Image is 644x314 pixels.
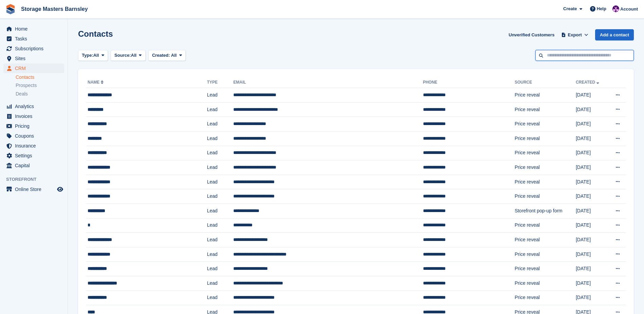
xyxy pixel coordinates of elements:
[15,24,56,34] span: Home
[597,5,606,12] span: Help
[423,77,515,88] th: Phone
[515,247,576,262] td: Price reveal
[114,52,131,59] span: Source:
[3,131,64,141] a: menu
[3,54,64,63] a: menu
[515,262,576,276] td: Price reveal
[15,131,56,141] span: Coupons
[207,160,234,175] td: Lead
[515,77,576,88] th: Source
[88,80,105,85] a: Name
[576,276,607,291] td: [DATE]
[576,175,607,189] td: [DATE]
[515,204,576,218] td: Storefront pop-up form
[207,247,234,262] td: Lead
[620,6,638,13] span: Account
[515,160,576,175] td: Price reveal
[563,5,577,12] span: Create
[3,121,64,131] a: menu
[515,291,576,305] td: Price reveal
[3,44,64,53] a: menu
[82,52,93,59] span: Type:
[515,218,576,233] td: Price reveal
[78,50,108,61] button: Type: All
[207,131,234,146] td: Lead
[576,291,607,305] td: [DATE]
[3,185,64,194] a: menu
[15,111,56,121] span: Invoices
[56,185,64,193] a: Preview store
[576,262,607,276] td: [DATE]
[15,54,56,63] span: Sites
[15,34,56,43] span: Tasks
[576,233,607,247] td: [DATE]
[207,146,234,160] td: Lead
[576,131,607,146] td: [DATE]
[515,117,576,132] td: Price reveal
[515,189,576,204] td: Price reveal
[576,88,607,103] td: [DATE]
[576,160,607,175] td: [DATE]
[207,117,234,132] td: Lead
[576,80,601,85] a: Created
[207,291,234,305] td: Lead
[515,131,576,146] td: Price reveal
[6,176,68,183] span: Storefront
[15,151,56,160] span: Settings
[595,29,634,40] a: Add a contact
[207,102,234,117] td: Lead
[207,88,234,103] td: Lead
[568,32,582,38] span: Export
[207,175,234,189] td: Lead
[15,185,56,194] span: Online Store
[171,53,177,58] span: All
[612,5,619,12] img: Louise Masters
[576,218,607,233] td: [DATE]
[16,90,64,98] a: Deals
[16,82,64,89] a: Prospects
[15,161,56,170] span: Capital
[515,146,576,160] td: Price reveal
[515,175,576,189] td: Price reveal
[207,262,234,276] td: Lead
[3,64,64,73] a: menu
[3,111,64,121] a: menu
[15,141,56,151] span: Insurance
[576,146,607,160] td: [DATE]
[207,233,234,247] td: Lead
[5,4,16,14] img: stora-icon-8386f47178a22dfd0bd8f6a31ec36ba5ce8667c1dd55bd0f319d3a0aa187defe.svg
[78,29,113,38] h1: Contacts
[506,29,557,40] a: Unverified Customers
[515,276,576,291] td: Price reveal
[16,82,37,89] span: Prospects
[15,121,56,131] span: Pricing
[3,161,64,170] a: menu
[16,91,28,97] span: Deals
[148,50,186,61] button: Created: All
[560,29,590,40] button: Export
[207,218,234,233] td: Lead
[3,151,64,160] a: menu
[18,3,91,15] a: Storage Masters Barnsley
[207,189,234,204] td: Lead
[131,52,137,59] span: All
[15,44,56,53] span: Subscriptions
[233,77,423,88] th: Email
[3,141,64,151] a: menu
[515,233,576,247] td: Price reveal
[111,50,146,61] button: Source: All
[3,24,64,34] a: menu
[576,204,607,218] td: [DATE]
[15,64,56,73] span: CRM
[16,74,64,81] a: Contacts
[93,52,99,59] span: All
[207,77,234,88] th: Type
[576,117,607,132] td: [DATE]
[515,102,576,117] td: Price reveal
[576,102,607,117] td: [DATE]
[576,247,607,262] td: [DATE]
[207,276,234,291] td: Lead
[3,34,64,43] a: menu
[207,204,234,218] td: Lead
[576,189,607,204] td: [DATE]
